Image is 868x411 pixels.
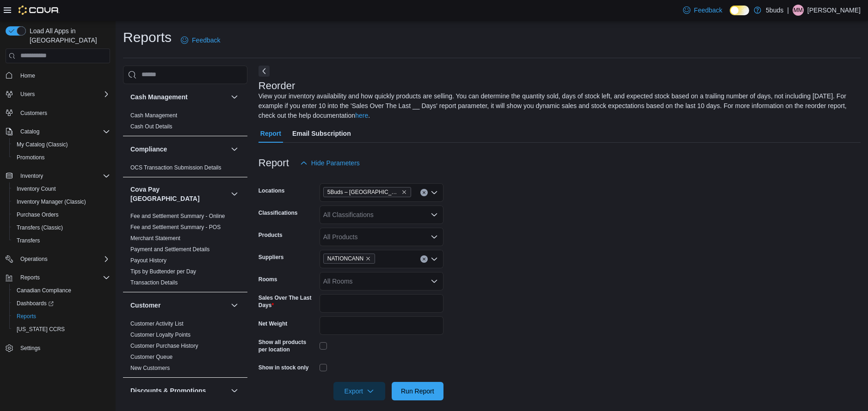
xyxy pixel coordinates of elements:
[259,80,295,91] h3: Reorder
[130,92,227,102] button: Cash Management
[13,183,110,194] span: Inventory Count
[17,70,39,81] a: Home
[130,164,222,171] span: OCS Transaction Submission Details
[13,324,110,335] span: Washington CCRS
[259,254,284,261] label: Suppliers
[17,198,86,205] span: Inventory Manager (Classic)
[130,332,191,338] a: Customer Loyalty Points
[130,365,170,371] a: New Customers
[327,254,363,263] span: NATIONCANN
[123,110,247,136] div: Cash Management
[13,311,110,322] span: Reports
[17,254,51,265] button: Operations
[13,183,60,194] a: Inventory Count
[17,272,110,283] span: Reports
[401,189,407,195] button: Remove 5Buds – Yorkton from selection in this group
[9,234,114,247] button: Transfers
[17,254,110,265] span: Operations
[130,342,198,350] span: Customer Purchase History
[130,301,160,310] h3: Customer
[17,300,54,307] span: Dashboards
[323,254,375,264] span: NATIONCANN
[17,108,51,119] a: Customers
[13,222,110,233] span: Transfers (Classic)
[420,189,428,196] button: Clear input
[130,224,221,230] a: Fee and Settlement Summary - POS
[730,6,749,15] input: Dark Mode
[177,31,224,49] a: Feedback
[17,237,40,244] span: Transfers
[9,310,114,323] button: Reports
[130,386,206,395] h3: Discounts & Promotions
[17,170,110,181] span: Inventory
[130,213,225,219] a: Fee and Settlement Summary - Online
[339,382,380,400] span: Export
[259,364,309,371] label: Show in stock only
[13,298,110,309] span: Dashboards
[130,145,227,154] button: Compliance
[259,66,270,77] button: Next
[229,385,240,396] button: Discounts & Promotions
[9,151,114,164] button: Promotions
[13,235,110,246] span: Transfers
[130,212,225,220] span: Fee and Settlement Summary - Online
[229,144,240,155] button: Compliance
[17,107,110,119] span: Customers
[323,187,411,197] span: 5Buds – Yorkton
[130,246,209,253] span: Payment and Settlement Details
[13,139,72,150] a: My Catalog (Classic)
[192,36,220,45] span: Feedback
[259,338,316,353] label: Show all products per location
[355,112,368,119] a: here
[259,231,283,239] label: Products
[13,222,67,233] a: Transfers (Classic)
[17,287,71,294] span: Canadian Compliance
[292,124,351,143] span: Email Subscription
[130,279,178,286] span: Transaction Details
[17,326,65,333] span: [US_STATE] CCRS
[130,123,172,130] span: Cash Out Details
[229,91,240,103] button: Cash Management
[260,124,281,143] span: Report
[17,342,110,354] span: Settings
[2,341,114,355] button: Settings
[17,89,110,100] span: Users
[13,235,43,246] a: Transfers
[13,298,57,309] a: Dashboards
[17,141,68,148] span: My Catalog (Classic)
[17,185,56,193] span: Inventory Count
[13,285,75,296] a: Canadian Compliance
[327,187,400,197] span: 5Buds – [GEOGRAPHIC_DATA]
[431,211,438,218] button: Open list of options
[13,196,90,207] a: Inventory Manager (Classic)
[2,253,114,266] button: Operations
[431,278,438,285] button: Open list of options
[229,300,240,311] button: Customer
[365,256,371,261] button: Remove NATIONCANN from selection in this group
[20,255,48,263] span: Operations
[794,5,803,16] span: MM
[130,353,172,361] span: Customer Queue
[123,318,247,377] div: Customer
[130,354,172,360] a: Customer Queue
[130,235,180,242] span: Merchant Statement
[2,69,114,82] button: Home
[401,387,434,396] span: Run Report
[766,5,783,16] p: 5buds
[130,343,198,349] a: Customer Purchase History
[9,221,114,234] button: Transfers (Classic)
[2,169,114,182] button: Inventory
[229,188,240,199] button: Cova Pay [GEOGRAPHIC_DATA]
[694,6,722,15] span: Feedback
[9,138,114,151] button: My Catalog (Classic)
[20,109,47,117] span: Customers
[13,324,68,335] a: [US_STATE] CCRS
[17,70,110,81] span: Home
[9,297,114,310] a: Dashboards
[13,209,110,220] span: Purchase Orders
[130,145,167,154] h3: Compliance
[20,72,35,79] span: Home
[130,235,180,242] a: Merchant Statement
[13,139,110,150] span: My Catalog (Classic)
[787,5,789,16] p: |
